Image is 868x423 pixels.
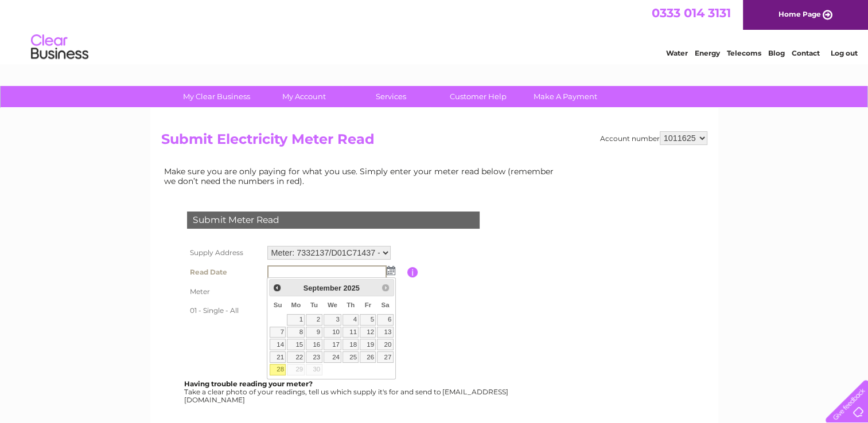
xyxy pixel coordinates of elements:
a: 18 [342,339,359,350]
a: My Account [256,86,351,107]
a: Services [344,86,438,107]
a: 27 [377,351,393,363]
a: 22 [287,351,305,363]
img: ... [387,266,395,275]
a: 14 [270,339,286,350]
a: 9 [306,327,322,338]
th: Read Date [184,263,264,282]
a: 5 [360,314,376,326]
th: Supply Address [184,243,264,263]
th: 01 - Single - All [184,301,264,320]
a: 21 [270,351,286,363]
span: Tuesday [310,301,318,308]
b: Having trouble reading your meter? [184,379,313,388]
a: 15 [287,339,305,350]
a: 13 [377,327,393,338]
a: My Clear Business [169,86,264,107]
a: 0333 014 3131 [652,6,731,20]
span: Prev [273,283,282,292]
a: Contact [792,49,820,57]
a: Prev [271,281,284,294]
div: Submit Meter Read [187,211,480,229]
a: 2 [306,314,322,326]
a: 8 [287,327,305,338]
a: 17 [324,339,342,350]
a: 11 [342,327,359,338]
span: Monday [291,301,301,308]
a: 1 [287,314,305,326]
a: 20 [377,339,393,350]
td: Make sure you are only paying for what you use. Simply enter your meter read below (remember we d... [161,164,563,188]
span: September [303,284,341,292]
span: Friday [365,301,372,308]
a: 6 [377,314,393,326]
span: 2025 [343,284,359,292]
a: Energy [695,49,720,57]
a: Make A Payment [518,86,613,107]
input: Information [407,267,418,277]
span: Sunday [274,301,282,308]
span: Saturday [381,301,389,308]
a: 16 [306,339,322,350]
a: 7 [270,327,286,338]
td: Are you sure the read you have entered is correct? [264,320,407,342]
h2: Submit Electricity Meter Read [161,131,707,153]
a: Water [666,49,688,57]
a: 4 [342,314,359,326]
a: 10 [324,327,342,338]
div: Account number [600,131,707,145]
a: 19 [360,339,376,350]
a: Blog [768,49,785,57]
a: Customer Help [431,86,526,107]
a: 26 [360,351,376,363]
span: Wednesday [328,301,337,308]
a: 12 [360,327,376,338]
img: logo.png [30,30,89,65]
a: Log out [830,49,857,57]
a: 25 [342,351,359,363]
div: Take a clear photo of your readings, tell us which supply it's for and send to [EMAIL_ADDRESS][DO... [184,380,510,404]
a: 3 [324,314,342,326]
a: Telecoms [727,49,761,57]
a: 24 [324,351,342,363]
a: 23 [306,351,322,363]
span: Thursday [347,301,355,308]
a: 28 [270,364,286,375]
div: Clear Business is a trading name of Verastar Limited (registered in [GEOGRAPHIC_DATA] No. 3667643... [164,6,706,56]
th: Meter [184,282,264,301]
